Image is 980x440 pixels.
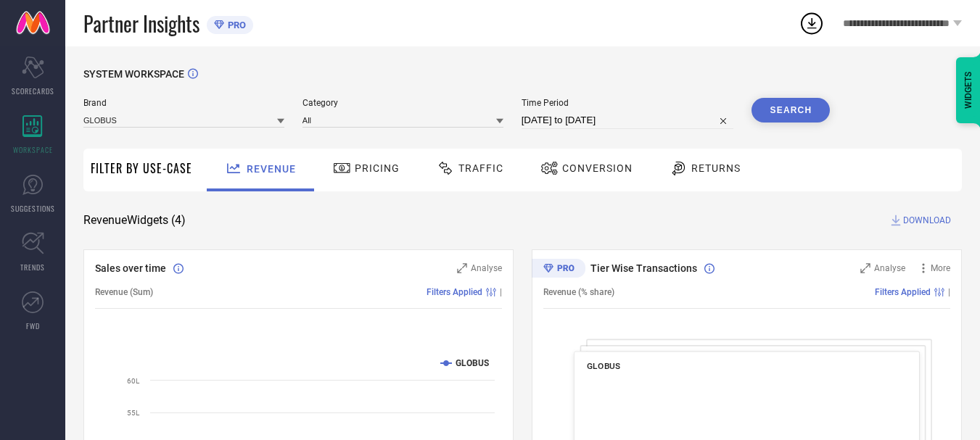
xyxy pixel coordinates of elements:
span: Category [302,98,503,108]
svg: Zoom [860,263,870,273]
span: Partner Insights [83,9,199,38]
span: Conversion [562,162,633,174]
div: Premium [532,259,585,281]
span: WORKSPACE [13,144,53,155]
span: Returns [691,162,741,174]
span: Filters Applied [875,287,931,297]
span: Pricing [355,162,400,174]
span: GLOBUS [587,361,620,371]
text: 55L [127,409,140,417]
span: Time Period [522,98,734,108]
span: DOWNLOAD [903,213,951,228]
span: Revenue (Sum) [95,287,153,297]
span: Filters Applied [427,287,482,297]
span: | [948,287,950,297]
span: Revenue [247,163,296,175]
span: Sales over time [95,262,166,274]
span: Brand [83,98,284,108]
span: TRENDS [20,262,45,273]
span: SYSTEM WORKSPACE [83,68,184,80]
span: Analyse [471,263,502,273]
text: 60L [127,377,140,385]
span: Analyse [874,263,905,273]
span: Traffic [458,162,503,174]
span: Revenue Widgets ( 4 ) [83,213,186,228]
span: FWD [26,320,40,331]
svg: Zoom [457,263,467,273]
text: GLOBUS [456,358,489,368]
span: Revenue (% share) [543,287,614,297]
span: Filter By Use-Case [91,159,192,177]
button: Search [752,98,830,123]
span: | [500,287,502,297]
span: SUGGESTIONS [11,203,55,214]
span: Tier Wise Transactions [590,262,697,274]
input: Select time period [522,112,734,129]
span: PRO [224,20,246,30]
span: SCORECARDS [12,86,54,96]
div: Open download list [799,10,825,36]
span: More [931,263,950,273]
